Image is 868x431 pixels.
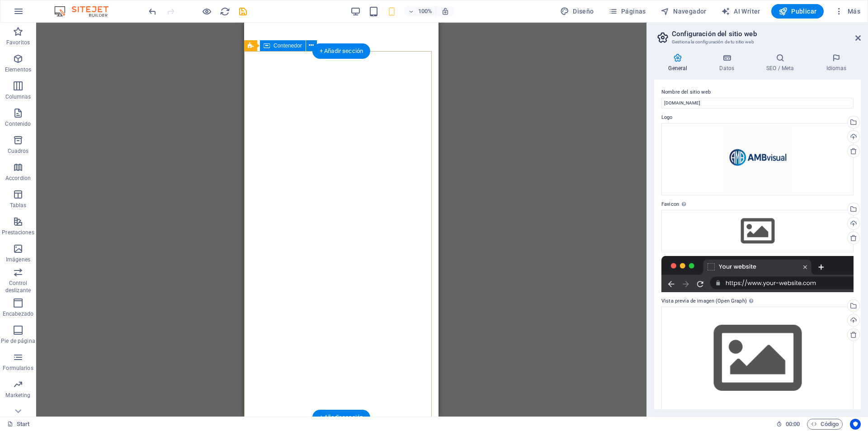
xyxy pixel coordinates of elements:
[807,419,843,430] button: Código
[661,112,854,123] label: Logo
[7,419,30,430] a: Start
[147,6,158,17] button: undo
[850,419,861,430] button: Usercentrics
[52,6,120,17] img: Editor Logo
[1,337,35,345] p: Pie de página
[609,7,646,16] span: Páginas
[560,7,594,16] span: Diseño
[237,6,248,17] button: save
[661,296,854,307] label: Vista previa de imagen (Open Graph)
[660,7,707,16] span: Navegador
[238,6,248,17] i: Guardar (Ctrl+S)
[10,202,27,209] p: Tablas
[811,419,839,430] span: Código
[661,123,854,195] div: ChatGPTImage4oct202513_59_13-YiubmJj7WZQo4EvO31lVSQ.png
[831,4,864,19] button: Más
[672,38,843,46] h3: Gestiona la configuración de tu sitio web
[705,53,752,72] h4: Datos
[835,7,860,16] span: Más
[605,4,650,19] button: Páginas
[752,53,812,72] h4: SEO / Meta
[6,256,30,263] p: Imágenes
[5,120,31,128] p: Contenido
[812,53,861,72] h4: Idiomas
[672,30,861,38] h2: Configuración del sitio web
[441,7,449,15] i: Al redimensionar, ajustar el nivel de zoom automáticamente para ajustarse al dispositivo elegido.
[778,7,817,16] span: Publicar
[661,307,854,410] div: Selecciona archivos del administrador de archivos, de la galería de fotos o carga archivo(s)
[5,175,31,182] p: Accordion
[721,7,760,16] span: AI Writer
[661,199,854,210] label: Favicon
[661,98,854,109] input: Nombre...
[147,6,158,17] i: Deshacer: Cambiar imagen (Ctrl+Z)
[5,392,30,399] p: Marketing
[557,4,598,19] button: Diseño
[654,53,705,72] h4: General
[771,4,824,19] button: Publicar
[5,93,31,100] p: Columnas
[219,6,230,17] button: reload
[3,365,33,372] p: Formularios
[274,43,302,48] span: Contenedor
[776,419,800,430] h6: Tiempo de la sesión
[312,410,370,425] div: + Añadir sección
[418,6,432,17] h6: 100%
[3,310,33,317] p: Encabezado
[717,4,764,19] button: AI Writer
[792,421,793,427] span: :
[2,229,34,236] p: Prestaciones
[5,66,31,73] p: Elementos
[6,39,30,46] p: Favoritos
[657,4,710,19] button: Navegador
[312,43,370,59] div: + Añadir sección
[661,210,854,252] div: Selecciona archivos del administrador de archivos, de la galería de fotos o carga archivo(s)
[8,147,29,155] p: Cuadros
[404,6,436,17] button: 100%
[786,419,800,430] span: 00 00
[661,87,854,98] label: Nombre del sitio web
